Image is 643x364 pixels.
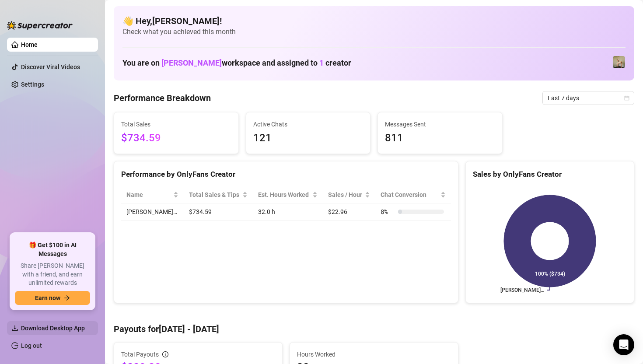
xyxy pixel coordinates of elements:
[184,186,253,203] th: Total Sales & Tips
[385,119,495,129] span: Messages Sent
[319,58,324,67] span: 1
[624,95,629,101] span: calendar
[328,190,363,199] span: Sales / Hour
[121,130,231,147] span: $734.59
[381,207,395,217] span: 8 %
[253,130,363,147] span: 121
[121,203,184,220] td: [PERSON_NAME]…
[253,203,322,220] td: 32.0 h
[35,294,60,301] span: Earn now
[613,334,634,355] div: Open Intercom Messenger
[381,190,439,199] span: Chat Conversion
[121,168,451,180] div: Performance by OnlyFans Creator
[21,342,42,349] a: Log out
[548,91,629,105] span: Last 7 days
[613,56,625,68] img: Nicole
[11,325,18,332] span: download
[500,287,544,293] text: [PERSON_NAME]…
[21,63,80,70] a: Discover Viral Videos
[126,190,171,199] span: Name
[253,119,363,129] span: Active Chats
[21,325,85,332] span: Download Desktop App
[375,186,451,203] th: Chat Conversion
[15,291,90,305] button: Earn nowarrow-right
[15,241,90,258] span: 🎁 Get $100 in AI Messages
[385,130,495,147] span: 811
[121,119,231,129] span: Total Sales
[21,81,44,88] a: Settings
[114,92,211,104] h4: Performance Breakdown
[114,323,634,335] h4: Payouts for [DATE] - [DATE]
[297,350,451,359] span: Hours Worked
[162,351,168,357] span: info-circle
[121,186,184,203] th: Name
[15,262,90,287] span: Share [PERSON_NAME] with a friend, and earn unlimited rewards
[122,15,626,27] h4: 👋 Hey, [PERSON_NAME] !
[7,21,73,30] img: logo-BBDzfeDw.svg
[122,58,351,68] h1: You are on workspace and assigned to creator
[64,295,70,301] span: arrow-right
[161,58,222,67] span: [PERSON_NAME]
[21,41,38,48] a: Home
[121,350,159,359] span: Total Payouts
[473,168,627,180] div: Sales by OnlyFans Creator
[122,27,626,37] span: Check what you achieved this month
[323,186,376,203] th: Sales / Hour
[184,203,253,220] td: $734.59
[189,190,241,199] span: Total Sales & Tips
[258,190,310,199] div: Est. Hours Worked
[323,203,376,220] td: $22.96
